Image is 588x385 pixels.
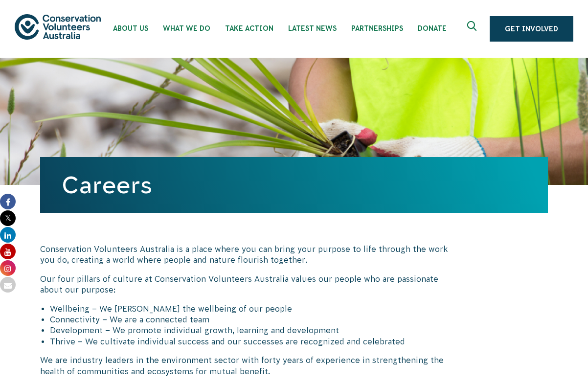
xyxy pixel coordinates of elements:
h1: Careers [62,172,526,198]
button: Expand search box Close search box [461,17,485,41]
span: Partnerships [351,24,403,32]
span: Latest News [288,24,337,32]
li: Development – We promote individual growth, learning and development [50,325,460,336]
p: Our four pillars of culture at Conservation Volunteers Australia values our people who are passio... [40,273,460,295]
img: logo.svg [15,14,101,39]
li: Wellbeing – We [PERSON_NAME] the wellbeing of our people [50,303,460,314]
p: Conservation Volunteers Australia is a place where you can bring your purpose to life through the... [40,244,460,266]
span: Donate [418,24,447,32]
a: Get Involved [490,16,573,42]
li: Thrive – We cultivate individual success and our successes are recognized and celebrated [50,336,460,347]
span: Expand search box [467,21,479,37]
span: Take Action [225,24,273,32]
span: What We Do [163,24,210,32]
span: About Us [113,24,148,32]
li: Connectivity – We are a connected team [50,314,460,325]
p: We are industry leaders in the environment sector with forty years of experience in strengthening... [40,355,460,377]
